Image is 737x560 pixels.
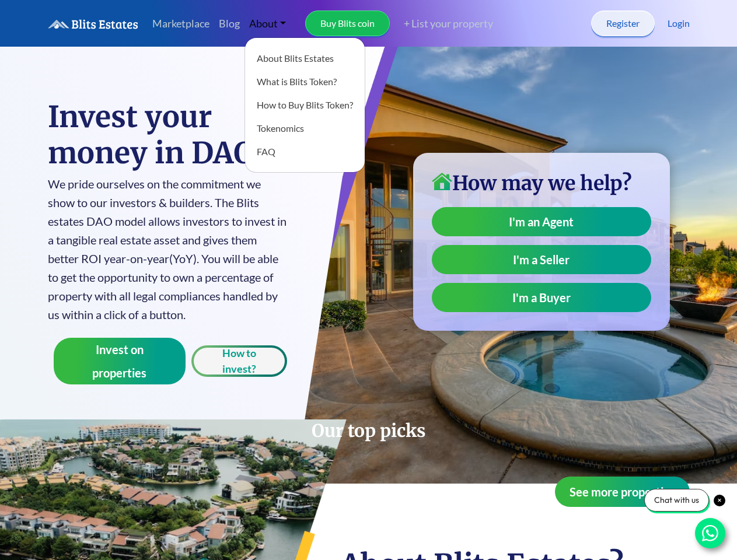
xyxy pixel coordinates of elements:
[245,47,365,70] a: About Blits Estates
[245,93,365,117] a: How to Buy Blits Token?
[48,174,288,324] p: We pride ourselves on the commitment we show to our investors & builders. The Blits estates DAO m...
[432,173,452,190] img: home-icon
[148,11,214,36] a: Marketplace
[48,419,690,442] h2: Our top picks
[432,171,651,195] h3: How may we help?
[54,338,186,384] button: Invest on properties
[591,10,655,36] a: Register
[390,16,493,32] a: + List your property
[555,477,690,507] button: See more properties
[668,16,690,30] a: Login
[48,19,138,29] img: logo.6a08bd47fd1234313fe35534c588d03a.svg
[191,345,287,377] button: How to invest?
[245,140,365,163] a: FAQ
[244,11,291,36] a: About
[245,70,365,93] a: What is Blits Token?
[432,245,651,274] a: I'm a Seller
[432,283,651,312] a: I'm a Buyer
[245,117,365,140] a: Tokenomics
[644,489,709,512] div: Chat with us
[48,99,288,171] h1: Invest your money in DAO
[244,37,365,173] div: About
[305,10,390,36] a: Buy Blits coin
[432,207,651,236] a: I'm an Agent
[214,11,244,36] a: Blog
